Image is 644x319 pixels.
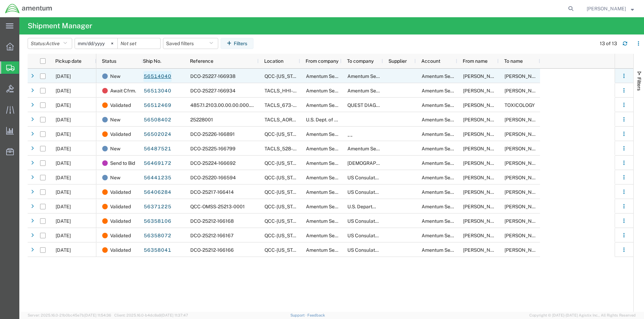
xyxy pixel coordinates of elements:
[190,58,213,64] span: Reference
[190,189,234,195] span: DCO-25217-166414
[306,189,358,195] span: Amentum Services, Inc.
[161,313,188,317] span: [DATE] 11:37:47
[110,156,135,170] span: Send to Bid
[28,17,92,34] h4: Shipment Manager
[306,175,358,180] span: Amentum Services, Inc.
[504,131,544,137] span: Jeffrey Srock
[306,88,358,93] span: Amentum Services, Inc.
[504,233,544,238] span: Shailesh Chandran
[28,38,72,49] button: Status:Active
[56,233,71,238] span: 08/01/2025
[55,58,81,64] span: Pickup date
[84,313,111,317] span: [DATE] 11:54:36
[143,100,172,111] a: 56512469
[347,146,399,151] span: Amentum Services, Inc.
[190,73,236,79] span: DCO-25227-166938
[190,204,245,209] span: QCC-OMSS-25213-0001
[422,233,472,238] span: Amentum Services, Inc
[529,312,636,318] span: Copyright © [DATE]-[DATE] Agistix Inc., All Rights Reserved
[306,247,358,253] span: Amentum Services, Inc.
[422,102,472,108] span: Amentum Services, Inc
[143,158,172,169] a: 56469172
[463,233,502,238] span: Jason Martin
[422,88,472,93] span: Amentum Services, Inc
[110,185,131,199] span: Validated
[347,218,396,224] span: US Consulate General
[265,233,303,238] span: QCC-Texas
[143,245,172,256] a: 56358041
[463,189,502,195] span: Jason Martin
[265,204,303,209] span: QCC-Texas
[504,175,544,180] span: Shailesh Chandran
[56,146,71,151] span: 08/13/2025
[422,218,472,224] span: Amentum Services, Inc
[56,131,71,137] span: 08/14/2025
[56,102,71,108] span: 08/15/2025
[46,41,60,46] span: Active
[190,247,234,253] span: DCO-25212-166166
[190,88,236,93] span: DCO-25227-166934
[504,189,544,195] span: Annan Gichimu
[265,117,391,122] span: TACLS_AOR02-Ali Al Salem, Kuwait
[388,58,407,64] span: Supplier
[306,58,338,64] span: From company
[265,218,303,224] span: QCC-Texas
[307,313,325,317] a: Feedback
[143,86,172,97] a: 56513040
[143,129,172,140] a: 56502024
[347,204,403,209] span: U.S. Department of State
[110,98,131,112] span: Validated
[265,73,303,79] span: QCC-Texas
[463,117,502,122] span: Carlos F. Echevarria
[306,131,358,137] span: Amentum Services, Inc.
[306,204,357,209] span: Amentum Services, Inc
[56,175,71,180] span: 08/08/2025
[422,160,472,166] span: Amentum Services, Inc
[463,204,502,209] span: Jason Martin
[190,175,236,180] span: DCO-25220-166594
[265,175,303,180] span: QCC-Texas
[56,117,71,122] span: 08/15/2025
[110,83,136,98] span: Await Cfrm.
[110,199,131,214] span: Validated
[190,102,259,108] span: 4857.1.2103.00.00.00.000.FRE
[265,160,303,166] span: QCC-Texas
[190,131,235,137] span: DCO-25226-166891
[265,247,303,253] span: QCC-Texas
[504,146,544,151] span: Robert Serafini
[504,218,544,224] span: Shailesh Chandran
[143,187,172,198] a: 56406284
[110,170,121,185] span: New
[264,58,283,64] span: Location
[463,175,502,180] span: Jason Martin
[306,102,358,108] span: Amentum Services, Inc.
[422,117,472,122] span: Amentum Services, Inc
[114,313,188,317] span: Client: 2025.16.0-b4dc8a9
[190,233,233,238] span: DCO-25212-166167
[265,146,394,151] span: TACLS_528-Los Alamitos, CA
[422,175,472,180] span: Amentum Services, Inc
[306,233,358,238] span: Amentum Services, Inc.
[56,189,71,195] span: 08/05/2025
[347,233,396,238] span: US Consulate General
[190,218,234,224] span: DCO-25212-166168
[143,143,172,154] a: 56487521
[504,102,535,108] span: TOXICOLOGY
[463,160,502,166] span: Rebecca Thorstenson
[306,146,358,151] span: Amentum Services, Inc.
[290,313,308,317] a: Support
[504,117,544,122] span: JOEL GILMORE
[347,131,353,137] span: __
[347,102,397,108] span: QUEST DIAGNOSTICS
[56,73,71,79] span: 08/15/2025
[463,218,502,224] span: Jason Martin
[347,73,399,79] span: Amentum Services, Inc.
[221,38,253,49] button: Filters
[347,189,396,195] span: US Consulate General
[118,38,160,49] input: Not set
[504,247,544,253] span: Chandran Shailesh
[347,247,396,253] span: US Consulate General
[56,160,71,166] span: 08/19/2025
[306,218,358,224] span: Amentum Services, Inc.
[5,3,52,14] img: logo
